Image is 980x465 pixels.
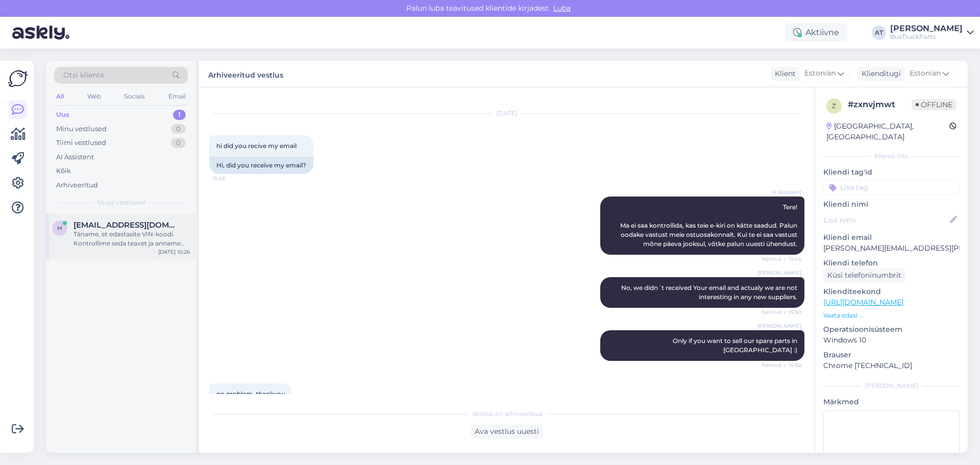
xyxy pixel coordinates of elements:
[762,308,801,316] span: Nähtud ✓ 15:50
[823,232,960,243] p: Kliendi email
[757,322,801,330] span: [PERSON_NAME]
[823,335,960,346] p: Windows 10
[890,25,963,33] div: [PERSON_NAME]
[804,68,836,79] span: Estonian
[166,90,188,103] div: Email
[158,248,190,256] div: [DATE] 10:26
[912,99,957,110] span: Offline
[762,361,801,369] span: Nähtud ✓ 15:50
[823,397,960,407] p: Märkmed
[823,311,960,320] p: Vaata edasi ...
[56,110,69,120] div: Uus
[97,198,145,207] span: Uued vestlused
[890,25,974,41] a: [PERSON_NAME]BusTruckParts
[823,180,960,195] input: Lisa tag
[823,167,960,178] p: Kliendi tag'id
[122,90,147,103] div: Socials
[171,124,186,134] div: 0
[763,188,801,196] span: AI Assistent
[848,99,912,111] div: # zxnvjmwt
[73,221,180,230] span: hakkest@gmail.com
[212,175,251,182] span: 15:46
[771,68,796,79] div: Klient
[209,157,313,174] div: Hi, did you receive my email?
[550,4,574,13] span: Luba
[823,324,960,335] p: Operatsioonisüsteem
[216,142,297,150] span: hi did you recive my email
[823,243,960,254] p: [PERSON_NAME][EMAIL_ADDRESS][PERSON_NAME][DOMAIN_NAME]
[56,166,71,176] div: Kõik
[757,269,801,277] span: [PERSON_NAME]
[832,102,836,110] span: z
[56,138,106,148] div: Tiimi vestlused
[872,26,886,40] div: AT
[785,23,847,42] div: Aktiivne
[173,110,186,120] div: 1
[171,138,186,148] div: 0
[56,124,107,134] div: Minu vestlused
[910,68,941,79] span: Estonian
[208,67,283,81] label: Arhiveeritud vestlus
[762,255,801,263] span: Nähtud ✓ 15:46
[823,381,960,390] div: [PERSON_NAME]
[823,268,905,282] div: Küsi telefoninumbrit
[209,109,804,118] div: [DATE]
[673,337,799,354] span: Only if you want to sell our spare parts in [GEOGRAPHIC_DATA] :)
[620,203,799,248] span: Tere! Ma ei saa kontrollida, kas teie e-kiri on kätte saadud. Palun oodake vastust meie ostuosako...
[823,258,960,268] p: Kliendi telefon
[823,298,903,307] a: [URL][DOMAIN_NAME]
[73,230,190,248] div: Täname, et edastasite VIN-koodi. Kontrollime seda teavet ja anname teile teada varuosade saadavus...
[823,199,960,210] p: Kliendi nimi
[85,90,103,103] div: Web
[54,90,66,103] div: All
[823,152,960,161] div: Kliendi info
[56,152,94,162] div: AI Assistent
[857,68,901,79] div: Klienditugi
[471,425,543,438] div: Ava vestlus uuesti
[824,214,948,226] input: Lisa nimi
[823,360,960,371] p: Chrome [TECHNICAL_ID]
[8,69,28,88] img: Askly Logo
[823,350,960,360] p: Brauser
[216,390,285,398] span: no problem, thankyou
[63,70,104,81] span: Otsi kliente
[57,224,62,232] span: h
[472,409,542,419] span: Vestlus on arhiveeritud
[56,180,98,190] div: Arhiveeritud
[826,121,949,142] div: [GEOGRAPHIC_DATA], [GEOGRAPHIC_DATA]
[621,284,799,301] span: No, we didn´t received Your email and actualy we are not interesting in any new suppliers.
[890,33,963,41] div: BusTruckParts
[823,286,960,297] p: Klienditeekond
